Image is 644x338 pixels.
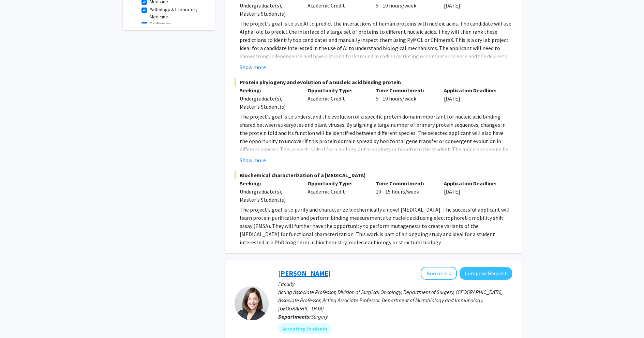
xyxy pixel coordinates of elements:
[240,187,298,204] div: Undergraduate(s), Master's Student(s)
[240,63,266,71] button: Show more
[302,179,371,204] div: Academic Credit
[311,313,328,320] span: Surgery
[240,179,298,187] p: Seeking:
[240,86,298,94] p: Seeking:
[421,267,457,280] button: Add Chrystal Paulos to Bookmarks
[278,280,512,288] p: Faculty
[376,86,434,94] p: Time Commitment:
[5,307,29,333] iframe: Chat
[240,112,512,170] p: The project's goal is to understand the evolution of a specific protein domain important for nucl...
[240,205,512,246] p: The project's goal is to purify and characterize biochemically a novel [MEDICAL_DATA]. The succes...
[444,86,502,94] p: Application Deadline:
[240,156,266,164] button: Show more
[376,179,434,187] p: Time Commitment:
[235,78,512,86] span: Protein phylogeny and evolution of a nucleic acid binding protein
[150,6,206,20] label: Pathology & Laboratory Medicine
[235,171,512,179] span: Biochemical characterization of a [MEDICAL_DATA]
[460,267,512,280] button: Compose Request to Chrystal Paulos
[278,313,311,320] b: Departments:
[240,94,298,111] div: Undergraduate(s), Master's Student(s)
[302,86,371,111] div: Academic Credit
[240,1,298,18] div: Undergraduate(s), Master's Student(s)
[371,86,439,111] div: 5 - 10 hours/week
[150,20,170,28] label: Pediatrics
[308,86,365,94] p: Opportunity Type:
[240,19,512,77] p: The project's goal is to use AI to predict the interactions of human proteins with nucleic acids....
[439,86,507,111] div: [DATE]
[278,288,512,312] p: Acting Associate Professor, Division of Surgical Oncology, Department of Surgery, [GEOGRAPHIC_DAT...
[278,269,331,277] a: [PERSON_NAME]
[439,179,507,204] div: [DATE]
[278,323,331,334] mat-chip: Accepting Students
[371,179,439,204] div: 10 - 15 hours/week
[308,179,365,187] p: Opportunity Type:
[444,179,502,187] p: Application Deadline:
